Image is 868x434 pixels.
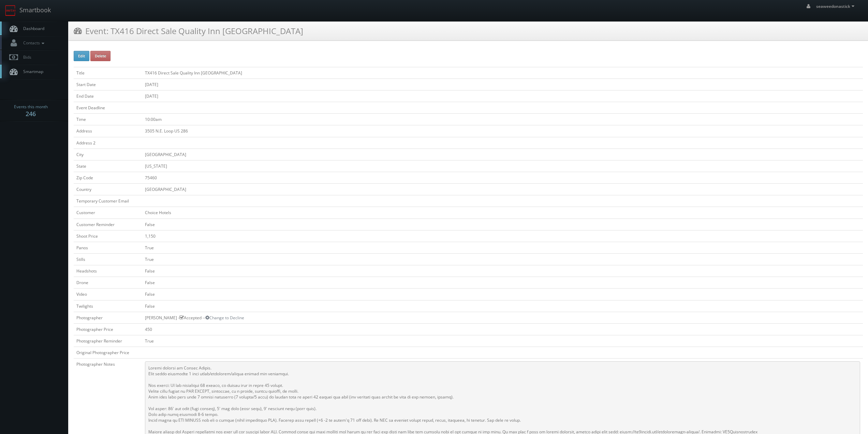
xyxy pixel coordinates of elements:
[142,277,863,289] td: False
[74,102,142,114] td: Event Deadline
[74,79,142,90] td: Start Date
[74,160,142,172] td: State
[816,3,856,9] span: seaweedonastick
[26,110,36,118] strong: 246
[20,54,31,60] span: Bids
[74,312,142,323] td: Photographer
[142,125,863,137] td: 3505 N.E. Loop US 286
[74,230,142,242] td: Shoot Price
[205,315,244,321] a: Change to Decline
[142,114,863,125] td: 10:00am
[142,172,863,183] td: 75460
[74,114,142,125] td: Time
[142,219,863,230] td: False
[74,242,142,253] td: Panos
[74,149,142,160] td: City
[142,79,863,90] td: [DATE]
[142,230,863,242] td: 1,150
[74,300,142,312] td: Twilights
[74,125,142,137] td: Address
[142,265,863,277] td: False
[74,253,142,265] td: Stills
[142,242,863,253] td: True
[142,207,863,219] td: Choice Hotels
[74,195,142,207] td: Temporary Customer Email
[142,323,863,335] td: 450
[74,289,142,300] td: Video
[74,137,142,149] td: Address 2
[74,323,142,335] td: Photographer Price
[142,289,863,300] td: False
[142,335,863,347] td: True
[142,67,863,79] td: TX416 Direct Sale Quality Inn [GEOGRAPHIC_DATA]
[20,26,44,31] span: Dashboard
[142,160,863,172] td: [US_STATE]
[20,40,46,46] span: Contacts
[74,347,142,359] td: Original Photographer Price
[142,149,863,160] td: [GEOGRAPHIC_DATA]
[74,67,142,79] td: Title
[142,300,863,312] td: False
[90,51,111,61] button: Delete
[142,312,863,323] td: [PERSON_NAME] - Accepted --
[74,51,89,61] button: Edit
[74,265,142,277] td: Headshots
[142,184,863,195] td: [GEOGRAPHIC_DATA]
[20,69,43,74] span: Smartmap
[5,5,16,16] img: smartbook-logo.png
[74,335,142,347] td: Photographer Reminder
[74,90,142,102] td: End Date
[74,277,142,289] td: Drone
[14,103,48,110] span: Events this month
[74,207,142,219] td: Customer
[74,184,142,195] td: Country
[74,219,142,230] td: Customer Reminder
[142,253,863,265] td: True
[74,25,303,37] h3: Event: TX416 Direct Sale Quality Inn [GEOGRAPHIC_DATA]
[142,90,863,102] td: [DATE]
[74,172,142,183] td: Zip Code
